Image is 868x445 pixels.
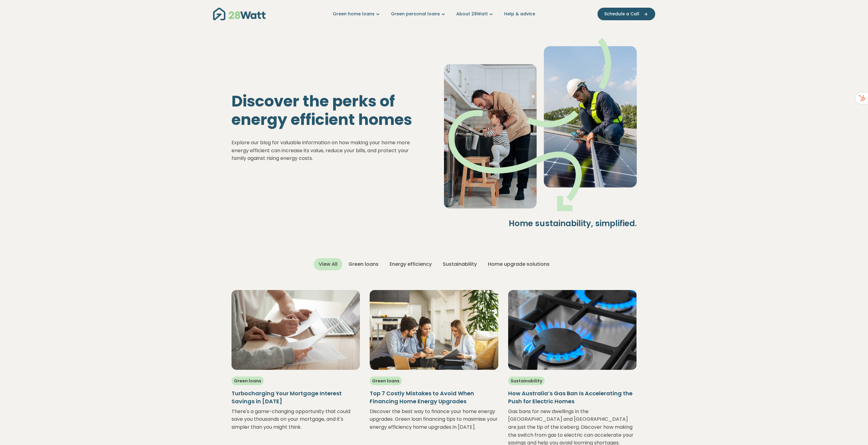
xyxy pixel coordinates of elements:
[508,389,637,405] h5: How Australia’s Gas Ban Is Accelerating the Push for Electric Homes
[370,290,498,370] img: 7-mistakes-to-avoid-when-financing-home-energy-upgrades
[508,377,545,385] span: Sustainability
[385,258,437,270] div: Energy efficiency
[483,258,555,270] div: Home upgrade solutions
[438,258,482,270] div: Sustainability
[370,385,498,407] a: Top 7 Costly Mistakes to Avoid When Financing Home Energy Upgrades
[314,258,342,270] div: View All
[508,290,637,370] img: how-australias-gas-ban-is-accelerating-the-push-for-electric-homes
[370,389,498,405] h5: Top 7 Costly Mistakes to Avoid When Financing Home Energy Upgrades
[232,139,424,162] p: Explore our blog for valuable information on how making your home more energy efficient can incre...
[213,8,266,20] img: 28Watt
[232,385,360,407] a: Turbocharging Your Mortgage Interest Savings in [DATE]
[391,11,446,17] a: Green personal loans
[344,258,383,270] div: Green loans
[333,11,381,17] a: Green home loans
[456,11,494,17] a: About 28Watt
[232,389,360,405] h5: Turbocharging Your Mortgage Interest Savings in [DATE]
[213,6,655,22] nav: Main navigation
[504,11,535,17] a: Help & advice
[444,219,637,229] h4: Home sustainability, simplified.
[232,290,360,370] img: turbocharging-your-mortgage-interest-savings-in-2025
[232,377,264,385] span: Green loans
[508,385,637,407] a: How Australia’s Gas Ban Is Accelerating the Push for Electric Homes
[370,377,402,385] span: Green loans
[604,11,639,17] span: Schedule a Call
[232,92,424,129] h1: Discover the perks of energy efficient homes
[597,8,655,20] button: Schedule a Call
